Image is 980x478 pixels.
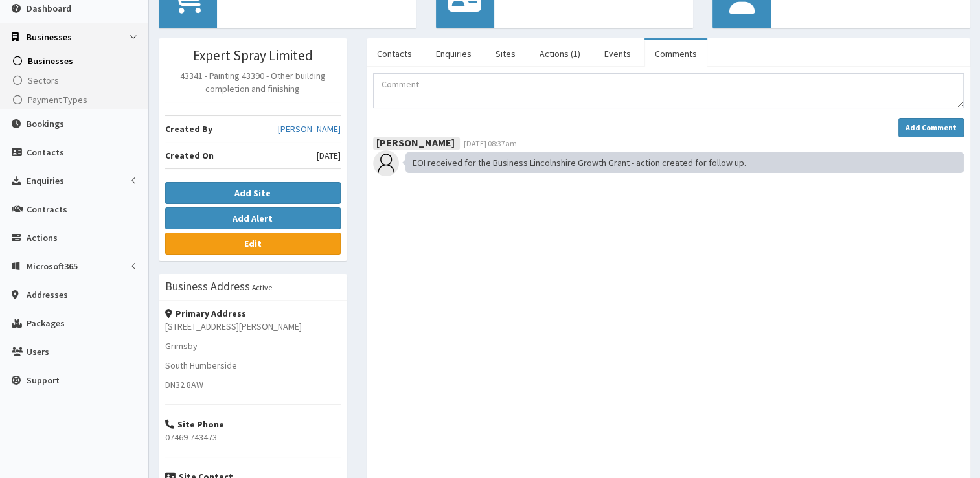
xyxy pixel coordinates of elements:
a: Sites [485,40,526,67]
p: [STREET_ADDRESS][PERSON_NAME] [165,320,341,333]
b: Add Site [234,187,271,199]
span: Bookings [27,118,64,130]
a: [PERSON_NAME] [278,122,341,135]
b: Created On [165,150,214,161]
span: Contracts [27,203,67,215]
b: [PERSON_NAME] [376,136,455,149]
h3: Business Address [165,280,250,292]
span: Addresses [27,289,68,301]
span: Support [27,374,60,386]
a: Businesses [3,51,148,71]
button: Add Comment [898,118,964,137]
span: [DATE] 08:37am [464,139,517,148]
span: [DATE] [317,149,341,162]
span: Packages [27,317,65,329]
a: Edit [165,233,341,255]
p: DN32 8AW [165,378,341,391]
b: Created By [165,123,212,135]
span: Sectors [28,74,59,86]
a: Payment Types [3,90,148,109]
a: Actions (1) [529,40,591,67]
span: Actions [27,232,58,244]
span: Dashboard [27,3,71,14]
div: EOI received for the Business Lincolnshire Growth Grant - action created for follow up. [405,152,964,173]
a: Enquiries [426,40,482,67]
a: Sectors [3,71,148,90]
p: 43341 - Painting 43390 - Other building completion and finishing [165,69,341,95]
a: Events [594,40,641,67]
a: Contacts [367,40,422,67]
span: Users [27,346,49,358]
strong: Add Comment [906,122,957,132]
span: Enquiries [27,175,64,187]
p: 07469 743473 [165,431,341,444]
span: Microsoft365 [27,260,78,272]
h3: Expert Spray Limited [165,48,341,63]
textarea: Comment [373,73,964,108]
span: Businesses [27,31,72,43]
button: Add Alert [165,207,341,229]
strong: Primary Address [165,308,246,319]
p: South Humberside [165,359,341,372]
a: Comments [644,40,707,67]
b: Add Alert [233,212,273,224]
span: Contacts [27,146,64,158]
p: Grimsby [165,339,341,352]
span: Businesses [28,55,73,67]
small: Active [252,282,272,292]
strong: Site Phone [165,418,224,430]
b: Edit [244,238,262,249]
span: Payment Types [28,94,87,106]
